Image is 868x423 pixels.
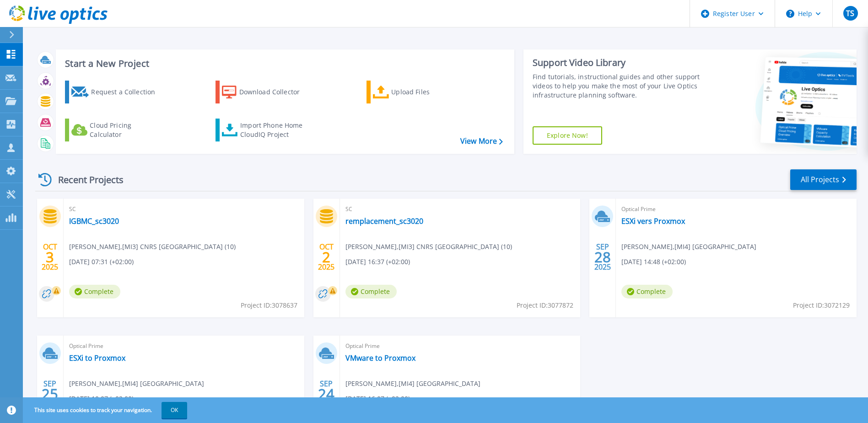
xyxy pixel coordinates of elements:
div: SEP 2025 [594,240,611,274]
span: SC [69,204,299,214]
a: Cloud Pricing Calculator [65,119,167,141]
span: 28 [594,253,611,261]
span: TS [846,10,854,17]
a: ESXi vers Proxmox [621,217,685,226]
div: SEP 2025 [318,377,335,411]
div: Upload Files [391,83,464,101]
span: Project ID: 3072129 [793,300,850,310]
a: remplacement_sc3020 [345,217,423,226]
span: [DATE] 16:07 (+02:00) [345,394,410,404]
span: [PERSON_NAME] , [MI3] CNRS [GEOGRAPHIC_DATA] (10) [69,242,236,252]
div: Cloud Pricing Calculator [90,121,163,139]
div: Download Collector [239,83,313,101]
span: Complete [621,285,673,298]
span: Optical Prime [345,341,575,351]
div: OCT 2025 [41,240,59,274]
div: Request a Collection [91,83,164,101]
span: Project ID: 3078637 [241,300,297,310]
span: Project ID: 3077872 [517,300,573,310]
span: SC [345,204,575,214]
a: Upload Files [367,81,469,103]
div: Find tutorials, instructional guides and other support videos to help you make the most of your L... [533,72,702,100]
div: Support Video Library [533,57,702,69]
a: ESXi to Proxmox [69,353,125,363]
span: Optical Prime [69,341,299,351]
span: 25 [42,390,58,398]
button: OK [162,402,187,418]
span: Optical Prime [621,204,851,214]
span: [PERSON_NAME] , [MI4] [GEOGRAPHIC_DATA] [621,242,756,252]
a: VMware to Proxmox [345,353,415,363]
a: IGBMC_sc3020 [69,217,119,226]
span: 3 [46,253,54,261]
span: Complete [345,285,397,298]
span: 2 [322,253,330,261]
span: [DATE] 16:37 (+02:00) [345,257,410,267]
a: All Projects [790,169,857,190]
div: Recent Projects [35,168,136,191]
span: [PERSON_NAME] , [MI3] CNRS [GEOGRAPHIC_DATA] (10) [345,242,512,252]
span: Complete [69,285,120,298]
span: [DATE] 14:48 (+02:00) [621,257,686,267]
span: [DATE] 10:07 (+02:00) [69,394,134,404]
a: Request a Collection [65,81,167,103]
a: Explore Now! [533,126,602,145]
a: View More [460,137,503,146]
div: Import Phone Home CloudIQ Project [240,121,312,139]
span: 24 [318,390,334,398]
a: Download Collector [216,81,318,103]
div: SEP 2025 [41,377,59,411]
div: OCT 2025 [318,240,335,274]
span: [PERSON_NAME] , [MI4] [GEOGRAPHIC_DATA] [345,379,480,389]
h3: Start a New Project [65,59,502,69]
span: This site uses cookies to track your navigation. [25,402,187,418]
span: [PERSON_NAME] , [MI4] [GEOGRAPHIC_DATA] [69,379,204,389]
span: [DATE] 07:31 (+02:00) [69,257,134,267]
